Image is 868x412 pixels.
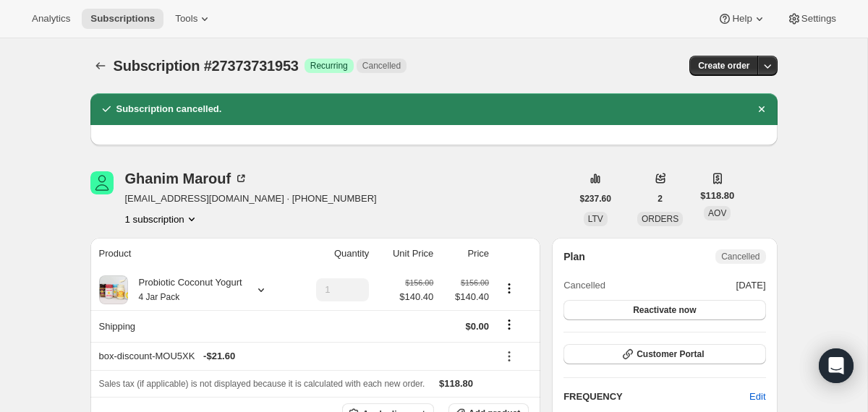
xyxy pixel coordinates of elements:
button: Analytics [23,9,79,29]
button: Subscriptions [82,9,163,29]
span: AOV [708,208,726,218]
div: Open Intercom Messenger [819,348,854,383]
button: Reactivate now [563,300,765,320]
button: Edit [741,385,774,408]
span: Settings [801,13,836,25]
button: Dismiss notification [752,99,772,119]
button: Customer Portal [563,344,765,364]
span: Analytics [32,13,70,25]
span: Reactivate now [633,304,696,316]
span: Sales tax (if applicable) is not displayed because it is calculated with each new order. [99,379,425,389]
button: Shipping actions [498,317,521,332]
span: $118.80 [439,378,473,389]
span: Subscriptions [90,13,155,25]
span: Cancelled [563,278,605,293]
span: Customer Portal [637,348,704,360]
div: box-discount-MOU5XK [99,349,490,364]
span: Cancelled [362,60,401,72]
th: Quantity [294,238,374,270]
h2: Subscription cancelled. [116,102,222,116]
button: Settings [778,9,845,29]
small: $156.00 [405,278,433,287]
span: Subscription #27373731953 [114,58,299,74]
h2: Plan [563,249,585,264]
button: 2 [649,189,671,209]
button: Tools [166,9,221,29]
span: ORDERS [642,214,678,224]
span: $237.60 [580,193,611,205]
span: 2 [658,193,663,205]
span: $0.00 [466,321,490,332]
small: $156.00 [461,278,489,287]
th: Product [90,238,294,270]
small: 4 Jar Pack [139,292,180,302]
span: $140.40 [442,290,489,304]
img: product img [99,275,128,304]
span: LTV [588,214,603,224]
button: Product actions [498,280,521,296]
h2: FREQUENCY [563,390,749,404]
span: Recurring [310,60,348,72]
span: Ghanim Marouf [90,171,114,194]
th: Price [438,238,493,270]
span: Tools [175,13,197,25]
span: [EMAIL_ADDRESS][DOMAIN_NAME] · [PHONE_NUMBER] [125,192,377,206]
span: [DATE] [736,278,766,293]
span: $118.80 [700,189,734,203]
span: $140.40 [399,290,433,304]
button: Subscriptions [90,56,111,76]
th: Shipping [90,310,294,342]
span: Cancelled [721,251,759,262]
button: Product actions [125,212,199,226]
span: Create order [698,60,749,72]
span: Edit [749,390,765,404]
div: Ghanim Marouf [125,171,249,186]
span: - $21.60 [203,349,235,364]
button: Help [709,9,775,29]
button: $237.60 [571,189,620,209]
th: Unit Price [373,238,438,270]
button: Create order [689,56,758,76]
span: Help [732,13,752,25]
div: Probiotic Coconut Yogurt [128,275,242,304]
